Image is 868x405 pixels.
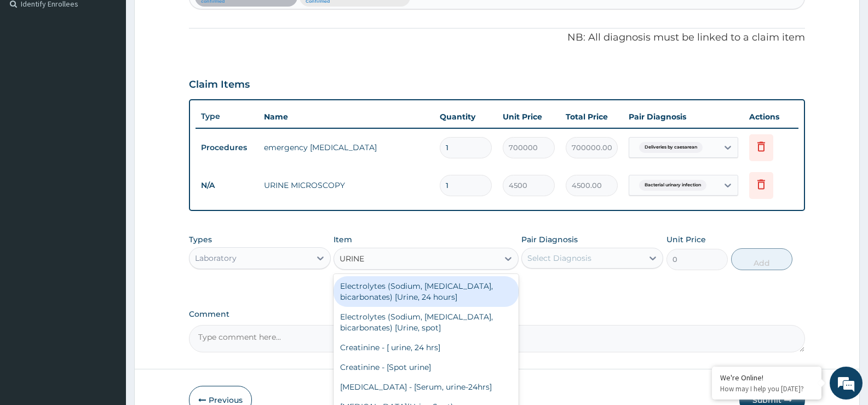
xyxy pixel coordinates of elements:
div: We're Online! [720,373,813,383]
th: Pair Diagnosis [623,106,744,128]
textarea: Type your message and hit 'Enter' [5,280,209,318]
span: Bacterial urinary infection [639,180,706,191]
th: Total Price [560,106,623,128]
td: emergency [MEDICAL_DATA] [258,136,434,158]
p: How may I help you today? [720,384,813,393]
th: Unit Price [497,106,560,128]
div: [MEDICAL_DATA] - [Serum, urine-24hrs] [334,377,518,397]
div: Laboratory [195,253,237,264]
label: Item [334,234,352,245]
td: URINE MICROSCOPY [258,174,434,196]
span: We're online! [64,128,151,239]
div: Creatinine - [ urine, 24 hrs] [334,338,518,357]
div: Select Diagnosis [527,253,591,264]
div: Electrolytes (Sodium, [MEDICAL_DATA], bicarbonates) [Urine, 24 hours] [334,276,518,307]
label: Pair Diagnosis [521,234,578,245]
th: Name [258,106,434,128]
td: N/A [196,175,258,196]
label: Comment [189,310,805,319]
img: d_794563401_company_1708531726252_794563401 [20,55,44,82]
div: Electrolytes (Sodium, [MEDICAL_DATA], bicarbonates) [Urine, spot] [334,307,518,338]
th: Type [196,106,258,127]
td: Procedures [196,138,258,158]
div: Creatinine - [Spot urine] [334,357,518,377]
h3: Claim Items [189,79,250,91]
span: Deliveries by caesarean [639,142,703,153]
div: Minimize live chat window [180,5,206,32]
button: Add [731,248,792,270]
label: Unit Price [666,234,706,245]
th: Quantity [434,106,497,128]
th: Actions [744,106,798,128]
label: Types [189,235,212,244]
p: NB: All diagnosis must be linked to a claim item [189,31,805,45]
div: Chat with us now [57,61,184,76]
